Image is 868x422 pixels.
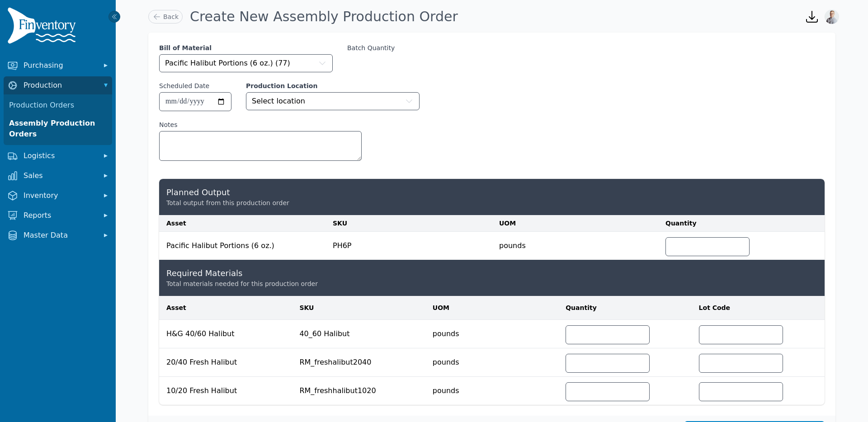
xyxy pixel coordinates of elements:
[433,303,551,312] div: UOM
[4,226,112,244] button: Master Data
[4,76,112,94] button: Production
[299,303,418,312] div: SKU
[24,170,96,181] span: Sales
[159,54,333,72] button: Pacific Halibut Portions (6 oz.) (77)
[347,43,395,52] label: Batch Quantity
[166,235,318,256] div: Pacific Halibut Portions (6 oz.)
[299,380,418,401] div: RM_freshhalibut1020
[4,147,112,165] button: Logistics
[4,56,112,75] button: Purchasing
[166,279,817,289] p: Total materials needed for this production order
[299,352,418,373] div: RM_freshalibut2040
[166,380,285,401] div: 10/20 Fresh Halibut
[159,120,362,129] label: Notes
[24,150,96,161] span: Logistics
[24,80,96,91] span: Production
[24,210,96,221] span: Reports
[433,380,551,401] div: pounds
[333,219,485,228] div: SKU
[333,235,485,256] div: PH6P
[24,60,96,71] span: Purchasing
[5,114,110,143] a: Assembly Production Orders
[5,96,110,114] a: Production Orders
[433,324,551,344] div: pounds
[166,219,318,228] div: Asset
[166,352,285,373] div: 20/40 Fresh Halibut
[24,190,96,201] span: Inventory
[159,81,209,90] label: Scheduled Date
[190,9,458,25] h1: Create New Assembly Production Order
[159,43,333,52] label: Bill of Material
[246,81,420,90] label: Production Location
[499,219,651,228] div: UOM
[7,7,80,47] img: Finventory
[165,58,290,69] span: Pacific Halibut Portions (6 oz.) (77)
[24,230,96,241] span: Master Data
[246,92,420,110] button: Select location
[166,324,285,344] div: H&G 40/60 Halibut
[166,198,817,208] p: Total output from this production order
[499,235,651,256] div: pounds
[4,206,112,225] button: Reports
[148,10,183,23] a: Back
[825,9,839,24] img: Joshua Benton
[665,219,817,228] div: Quantity
[166,267,817,279] h2: Required Materials
[252,96,305,107] span: Select location
[566,303,684,312] div: Quantity
[299,324,418,344] div: 40_60 Halibut
[166,186,817,198] h2: Planned Output
[699,303,817,312] div: Lot Code
[433,352,551,373] div: pounds
[4,167,112,185] button: Sales
[166,303,285,312] div: Asset
[4,187,112,205] button: Inventory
